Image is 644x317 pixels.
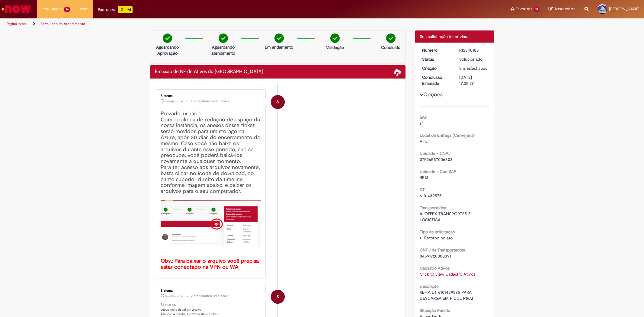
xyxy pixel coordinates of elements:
[271,290,285,304] div: System
[165,294,183,298] span: 5 mês(es) atrás
[418,47,455,53] dt: Número
[277,290,279,304] span: S
[420,271,475,277] a: Click to view Cadastro Ativos
[420,211,472,223] span: AJOFFEX TRANSPORTES E LOGISTICA
[161,94,261,98] div: Sistema
[330,34,340,43] img: check-circle-green.png
[554,6,575,12] span: Rascunhos
[609,6,639,11] span: [PERSON_NAME]
[420,235,453,241] span: 1- Retorno no ato
[459,47,487,53] div: R12840185
[420,253,451,259] span: 04591720000391
[79,6,89,12] span: More
[5,18,425,30] ul: Trilhas de página
[459,66,487,71] span: 5 mês(es) atrás
[420,290,473,301] span: REF A DT 6101439575 PARA DESCARGA EM F. CCL PIRAI
[420,283,439,289] b: Descrição
[161,258,260,271] b: Obs.: Para baixar o arquivo você precisa estar conectado na VPN ou WA
[161,289,261,293] div: Sistema
[459,74,487,86] div: [DATE] 17:35:27
[219,34,228,43] img: check-circle-green.png
[165,294,183,298] time: 02/04/2025 15:22:05
[418,56,455,62] dt: Status
[7,21,27,26] a: Página inicial
[155,69,263,75] h2: Emissão de NF de Ativos do ASVD Histórico de tíquete
[420,114,428,120] b: SAP
[191,99,229,104] small: Comentários adicionais
[118,6,133,13] p: +GenAi
[40,21,85,26] a: Formulário de Atendimento
[163,34,172,43] img: check-circle-green.png
[420,133,475,138] b: Local de Entrega (Cervejaria)
[1,3,32,15] img: ServiceNow
[420,151,450,156] b: Unidade - CNPJ
[271,95,285,109] div: System
[420,205,447,210] b: Transportadora
[418,65,455,71] dt: Criação
[265,44,293,50] p: Em andamento
[420,247,465,253] b: CNPJ da Transportadora
[161,303,261,317] p: Boa tarde, segue nota fiscal em anexo. Atenciosamente, Controle ASVD CSC
[153,44,182,56] p: Aguardando Aprovação
[191,293,229,299] small: Comentários adicionais
[418,74,455,86] dt: Conclusão Estimada
[165,100,183,103] span: 4 mês(es) atrás
[420,34,469,39] span: Sua solicitação foi enviada
[165,100,183,103] time: 01/05/2025 02:41:50
[98,6,133,13] div: Padroniza
[420,175,428,180] span: BR13
[420,187,425,192] b: DT
[420,157,452,162] span: 07526557006302
[394,69,401,76] span: Baixar anexos
[549,6,575,12] a: Rascunhos
[274,34,284,43] img: check-circle-green.png
[420,169,457,174] b: Unidade - Cod SAP
[533,7,540,12] span: 15
[516,6,532,12] span: Favoritos
[459,66,487,71] time: 21/03/2025 16:35:22
[161,111,261,270] h4: Prezado, usuário. Como política de redução de espaço da nossa instância, os anexos desse ticket s...
[64,7,70,12] span: 26
[420,120,424,126] span: s4
[41,6,62,12] span: Requisições
[459,56,487,62] div: Solucionado
[381,44,400,50] p: Concluído
[420,229,455,235] b: Tipo de solicitação
[420,193,442,198] span: 6101439575
[209,44,238,56] p: Aguardando atendimento
[420,308,450,313] b: Situação Pedido
[161,200,261,246] img: x_mdbda_azure_blob.picture2.png
[386,34,396,43] img: check-circle-green.png
[326,44,344,50] p: Validação
[277,95,279,109] span: S
[420,265,450,271] b: Cadastro Ativos
[420,139,428,144] span: Piraí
